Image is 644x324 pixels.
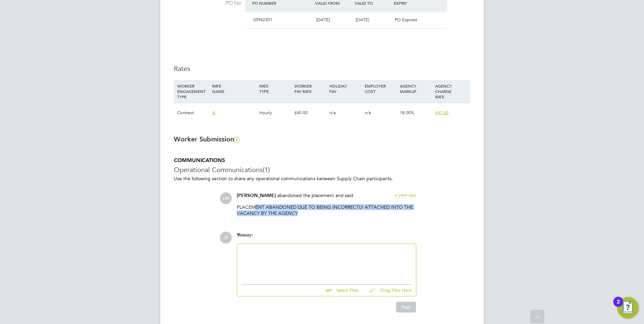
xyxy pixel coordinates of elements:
[364,284,412,298] button: Drag Files Here
[277,192,353,198] span: abandoned the placement and said
[237,232,416,244] div: say:
[433,80,469,103] div: AGENCY CHARGE RATE
[435,110,448,116] span: £47.20
[212,110,215,116] span: A
[220,192,232,204] span: LW
[396,302,416,313] button: Post
[400,110,414,116] span: 18.00%
[174,175,470,182] p: Use the following section to share any operational communications between Supply Chain participants.
[237,204,416,216] p: PLACEMENT ABANDONED DUE TO BEING INCORRECTLY ATTACHED INTO THE VACANCY BY THE AGENCY
[253,17,272,23] span: 05942301
[174,165,470,174] h3: Operational Communications
[237,193,276,198] span: [PERSON_NAME]
[329,110,336,116] span: n/a
[174,64,470,73] h3: Rates
[220,232,232,244] span: JT
[258,80,293,97] div: RATE TYPE
[395,17,417,23] span: PO Expired
[356,17,369,23] span: [DATE]
[211,80,257,97] div: RATE NAME
[174,135,239,143] b: Worker Submission
[175,80,211,103] div: WORKER ENGAGEMENT TYPE
[258,103,293,123] div: Hourly
[617,302,620,311] div: 2
[174,157,470,164] h5: COMMUNICATIONS
[398,80,433,97] div: AGENCY MARKUP
[293,80,328,97] div: WORKER PAY RATE
[175,103,211,123] div: Contract
[328,80,363,97] div: HOLIDAY PAY
[237,232,245,238] span: You
[365,110,371,116] span: n/a
[395,192,416,198] span: a year ago
[263,165,270,174] span: (1)
[293,103,328,123] div: £40.00
[363,80,398,97] div: EMPLOYER COST
[617,297,639,319] button: Open Resource Center, 2 new notifications
[316,17,330,23] span: [DATE]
